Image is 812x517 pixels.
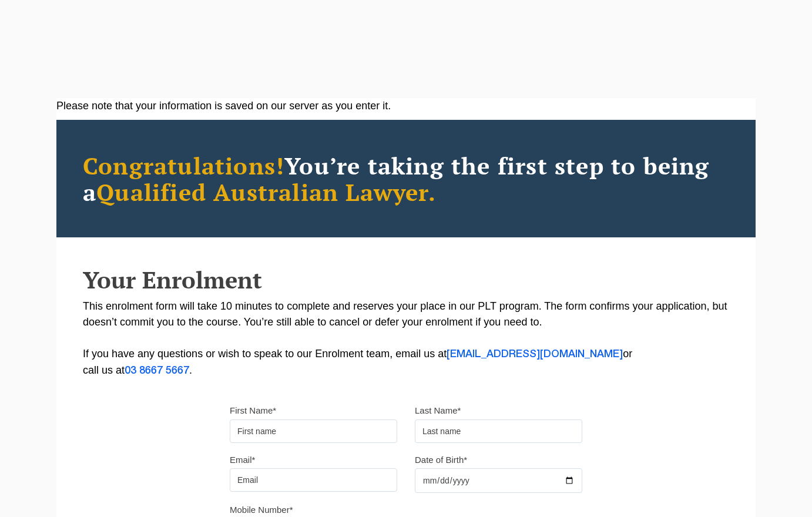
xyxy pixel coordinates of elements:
h2: Your Enrolment [83,267,729,293]
h2: You’re taking the first step to being a [83,152,729,205]
label: Last Name* [415,405,461,417]
label: First Name* [230,405,276,417]
label: Mobile Number* [230,504,293,516]
a: 03 8667 5667 [125,366,189,375]
input: Last name [415,419,582,443]
label: Date of Birth* [415,454,467,466]
span: Qualified Australian Lawyer. [96,176,436,207]
span: Congratulations! [83,150,284,181]
label: Email* [230,454,255,466]
p: This enrolment form will take 10 minutes to complete and reserves your place in our PLT program. ... [83,298,729,379]
input: First name [230,419,397,443]
input: Email [230,468,397,492]
a: [EMAIL_ADDRESS][DOMAIN_NAME] [447,350,623,359]
div: Please note that your information is saved on our server as you enter it. [56,98,756,114]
